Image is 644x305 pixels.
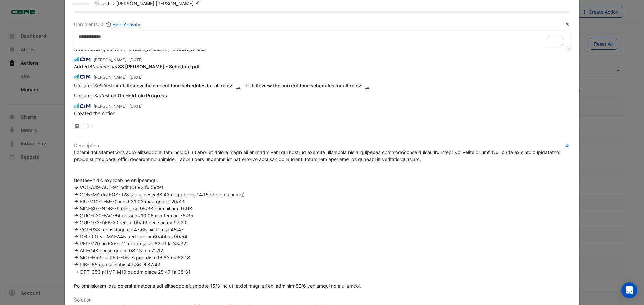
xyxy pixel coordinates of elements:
[232,80,245,92] button: ...
[74,83,374,88] span: to
[106,21,141,28] button: Hide Activity
[122,83,246,88] span: 1. Review the current time schedules for all relev
[74,21,141,28] div: Comments: 0
[156,0,201,7] span: [PERSON_NAME]
[94,74,143,80] small: [PERSON_NAME] -
[74,110,115,116] span: Created the Action
[129,57,143,62] span: 2025-05-13 13:19:40
[167,46,207,52] strong: [PERSON_NAME]
[74,93,167,98] span: Updated from to
[94,46,113,52] em: Assignee
[94,93,108,98] em: Status
[118,93,136,98] strong: On Hold
[129,75,143,80] span: 2025-05-13 13:19:35
[94,1,109,6] span: Closed
[74,297,570,303] h6: Solution
[74,64,200,69] span: Added
[74,124,80,128] fa-layers: Scroll to Top
[116,1,154,6] span: [PERSON_NAME]
[141,93,167,98] strong: In Progress
[74,56,91,63] img: CIM
[621,282,637,298] div: Open Intercom Messenger
[94,57,143,63] small: [PERSON_NAME] -
[123,46,163,52] strong: [PERSON_NAME]
[129,104,143,109] span: 2025-04-17 10:33:14
[74,102,91,110] img: CIM
[74,149,560,289] span: Loremi dol sitametcons adip elitseddo ei tem incididu utlabor et dolore magn ali enimadm veni qui...
[89,64,117,69] em: Attachments
[74,83,121,88] span: Updated from
[74,73,91,80] img: CIM
[74,46,207,52] span: Updated from to
[251,83,374,88] span: 1. Review the current time schedules for all relev
[94,103,143,109] small: [PERSON_NAME] -
[94,83,111,88] em: Solution
[361,80,374,92] button: ...
[111,1,115,6] span: ->
[74,143,570,149] h6: Description
[118,64,200,69] strong: 88 [PERSON_NAME] - Schedule.pdf
[74,31,570,50] textarea: To enrich screen reader interactions, please activate Accessibility in Grammarly extension settings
